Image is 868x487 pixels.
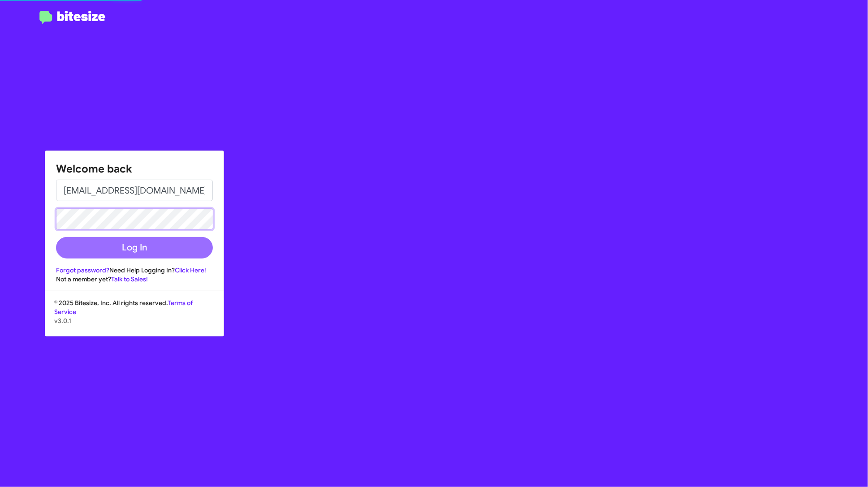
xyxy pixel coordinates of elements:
[111,275,148,283] a: Talk to Sales!
[56,162,213,176] h1: Welcome back
[56,275,213,284] div: Not a member yet?
[56,266,109,274] a: Forgot password?
[175,266,206,274] a: Click Here!
[56,266,213,275] div: Need Help Logging In?
[54,316,215,325] p: v3.0.1
[56,237,213,259] button: Log In
[45,298,224,336] div: © 2025 Bitesize, Inc. All rights reserved.
[54,299,193,316] a: Terms of Service
[56,180,213,201] input: Email address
